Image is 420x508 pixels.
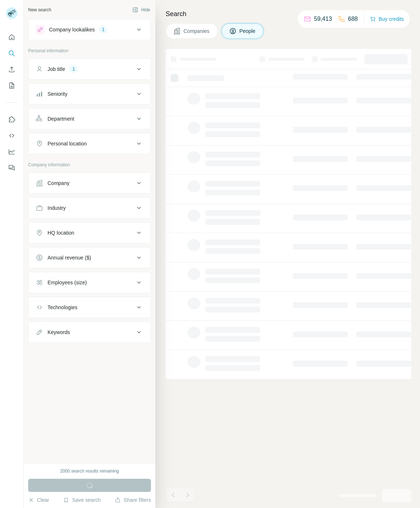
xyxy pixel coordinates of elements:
[239,27,256,35] span: People
[48,115,74,122] div: Department
[29,299,151,316] button: Technologies
[29,249,151,266] button: Annual revenue ($)
[127,4,155,15] button: Hide
[49,26,95,33] div: Company lookalikes
[48,279,87,286] div: Employees (size)
[48,254,91,261] div: Annual revenue ($)
[99,26,107,33] div: 1
[29,323,151,341] button: Keywords
[29,224,151,242] button: HQ location
[6,47,18,60] button: Search
[348,15,358,23] p: 688
[314,15,332,23] p: 59,413
[183,27,210,35] span: Companies
[6,113,18,126] button: Use Surfe on LinkedIn
[48,329,70,336] div: Keywords
[370,14,404,24] button: Buy credits
[6,63,18,76] button: Enrich CSV
[29,174,151,192] button: Company
[48,229,74,236] div: HQ location
[48,304,77,311] div: Technologies
[48,140,87,147] div: Personal location
[28,162,151,168] p: Company information
[6,161,18,174] button: Feedback
[69,66,78,72] div: 1
[60,468,119,474] div: 2000 search results remaining
[48,204,66,212] div: Industry
[6,129,18,142] button: Use Surfe API
[48,90,67,98] div: Seniority
[29,85,151,103] button: Seniority
[29,199,151,217] button: Industry
[166,9,411,19] h4: Search
[29,135,151,152] button: Personal location
[63,496,101,504] button: Save search
[29,60,151,78] button: Job title1
[115,496,151,504] button: Share filters
[29,110,151,128] button: Department
[6,79,18,92] button: My lists
[6,31,18,44] button: Quick start
[28,7,51,13] div: New search
[29,21,151,38] button: Company lookalikes1
[48,179,69,187] div: Company
[28,48,151,54] p: Personal information
[29,274,151,291] button: Employees (size)
[48,65,65,73] div: Job title
[28,496,49,504] button: Clear
[6,145,18,158] button: Dashboard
